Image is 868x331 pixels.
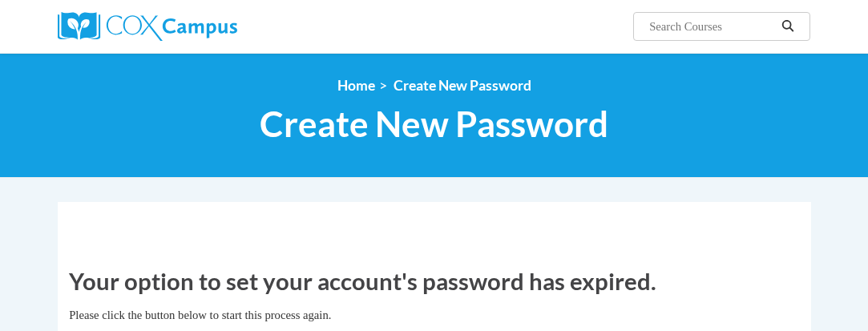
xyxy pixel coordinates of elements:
[337,77,375,94] a: Home
[394,77,531,94] span: Create New Password
[58,12,237,41] img: Cox Campus
[69,264,799,297] h1: Your option to set your account's password has expired.
[648,17,776,36] input: Search Courses
[776,17,800,36] button: Search
[58,12,293,41] a: Cox Campus
[260,103,608,145] span: Create New Password
[69,306,799,324] p: Please click the button below to start this process again.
